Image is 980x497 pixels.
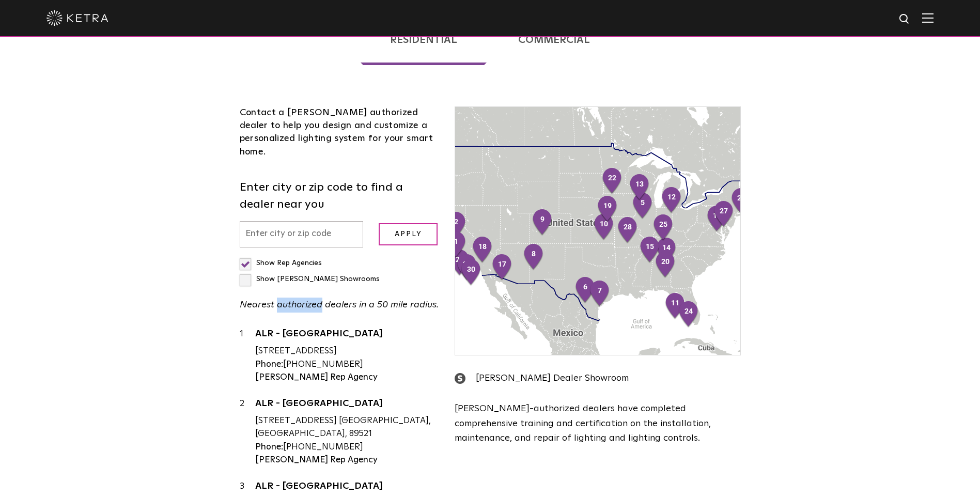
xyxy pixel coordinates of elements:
div: 24 [678,301,699,329]
div: 2 [445,211,467,239]
div: 2 [240,397,255,467]
div: [PHONE_NUMBER] [255,441,440,454]
label: Enter city or zip code to find a dealer near you [240,179,440,213]
div: 1 [240,328,255,384]
div: [PERSON_NAME] Dealer Showroom [455,371,740,386]
div: 29 [456,254,478,282]
div: 7 [589,280,611,308]
img: ketra-logo-2019-white [46,10,108,26]
label: Show [PERSON_NAME] Showrooms [240,275,380,283]
div: 27 [713,200,735,228]
label: Show Rep Agencies [240,259,322,267]
div: 11 [664,292,686,320]
img: Hamburger%20Nav.svg [922,13,934,23]
img: search icon [898,13,911,26]
div: 12 [661,187,682,214]
strong: [PERSON_NAME] Rep Agency [255,456,378,464]
a: ALR - [GEOGRAPHIC_DATA] [255,399,440,412]
div: 19 [597,195,618,223]
div: Contact a [PERSON_NAME] authorized dealer to help you design and customize a personalized lightin... [240,106,440,159]
div: 5 [632,192,654,220]
div: 22 [601,167,623,195]
p: [PERSON_NAME]-authorized dealers have completed comprehensive training and certification on the i... [455,401,740,446]
a: Residential [361,14,487,65]
div: [STREET_ADDRESS] [255,345,440,358]
img: showroom_icon.png [455,373,465,384]
div: [PHONE_NUMBER] [255,358,440,371]
div: 10 [593,213,615,241]
div: 16 [706,205,728,233]
div: 9 [532,209,553,237]
div: 25 [652,214,674,242]
input: Enter city or zip code [240,221,364,247]
a: Commercial [489,14,620,65]
div: 20 [655,251,676,279]
div: 26 [730,188,752,215]
div: 28 [617,216,639,244]
a: ALR - [GEOGRAPHIC_DATA] [255,329,440,342]
div: 6 [574,276,596,304]
p: Nearest authorized dealers in a 50 mile radius. [240,298,440,313]
div: 13 [629,174,650,201]
strong: Phone: [255,443,283,452]
div: 3 [435,217,457,245]
div: 8 [523,243,545,271]
div: 15 [639,236,661,264]
div: 18 [472,236,493,264]
strong: Phone: [255,360,283,369]
div: 17 [491,254,513,282]
div: 1 [445,231,467,259]
div: 14 [656,237,677,265]
div: 30 [460,259,482,287]
div: [STREET_ADDRESS] [GEOGRAPHIC_DATA], [GEOGRAPHIC_DATA], 89521 [255,414,440,441]
a: ALR - [GEOGRAPHIC_DATA] [255,482,440,494]
input: Apply [379,223,438,245]
strong: [PERSON_NAME] Rep Agency [255,373,378,382]
div: 23 [449,249,471,277]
